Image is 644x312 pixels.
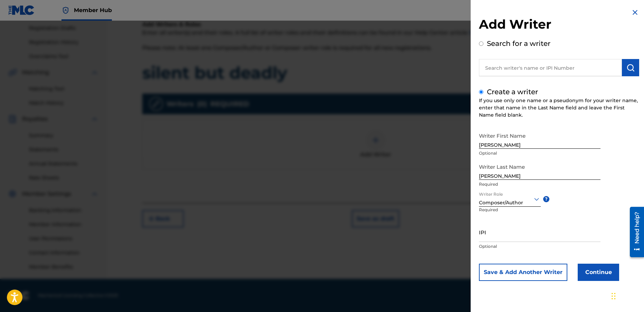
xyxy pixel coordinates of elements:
[487,88,538,96] label: Create a writer
[479,150,600,156] p: Optional
[479,17,639,34] h2: Add Writer
[479,181,600,187] p: Required
[479,207,502,222] p: Required
[487,39,550,48] label: Search for a writer
[479,264,567,281] button: Save & Add Another Writer
[626,64,635,72] img: Search Works
[479,59,622,76] input: Search writer's name or IPI Number
[479,243,600,250] p: Optional
[61,6,70,14] img: Top Rightsholder
[543,196,549,202] span: ?
[74,6,112,14] span: Member Hub
[609,279,644,312] iframe: Chat Widget
[8,5,35,15] img: MLC Logo
[479,97,639,119] div: If you use only one name or a pseudonym for your writer name, enter that name in the Last Name fi...
[578,264,619,281] button: Continue
[612,286,616,306] div: Drag
[625,204,644,261] iframe: Resource Center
